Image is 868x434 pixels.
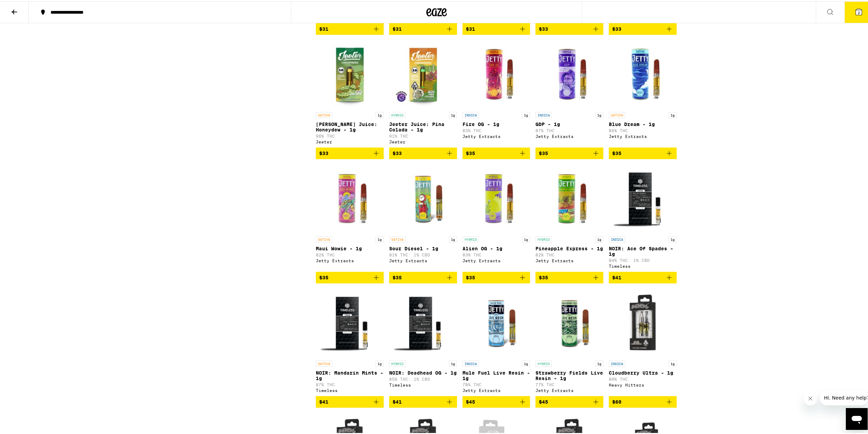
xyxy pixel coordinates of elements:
[462,235,479,241] p: HYBRID
[535,257,603,262] div: Jetty Extracts
[466,398,475,403] span: $45
[535,251,603,256] p: 82% THC
[535,39,603,107] img: Jetty Extracts - GDP - 1g
[820,389,868,404] iframe: Message from company
[316,22,384,33] button: Add to bag
[316,235,332,241] p: SATIVA
[462,22,530,33] button: Add to bag
[389,376,457,380] p: 85% THC: 1% CBD
[393,149,402,155] span: $33
[316,270,384,282] button: Add to bag
[389,270,457,282] button: Add to bag
[462,359,479,365] p: INDICA
[462,120,530,126] p: Fire OG - 1g
[316,251,384,256] p: 82% THC
[612,25,621,30] span: $33
[609,22,677,33] button: Add to bag
[612,274,621,279] span: $41
[462,395,530,406] button: Add to bag
[389,235,406,241] p: SATIVA
[609,270,677,282] button: Add to bag
[668,111,677,117] p: 1g
[609,146,677,158] button: Add to bag
[449,359,457,365] p: 1g
[609,127,677,131] p: 86% THC
[389,22,457,33] button: Add to bag
[4,5,49,10] span: Hi. Need any help?
[462,127,530,131] p: 83% THC
[449,235,457,241] p: 1g
[522,359,530,365] p: 1g
[316,244,384,250] p: Maui Wowie - 1g
[609,395,677,406] button: Add to bag
[539,398,548,403] span: $45
[609,133,677,137] div: Jetty Extracts
[389,146,457,158] button: Add to bag
[462,111,479,117] p: INDICA
[316,163,384,232] img: Jetty Extracts - Maui Wowie - 1g
[462,163,530,270] a: Open page for Alien OG - 1g from Jetty Extracts
[316,257,384,262] div: Jetty Extracts
[612,398,621,403] span: $60
[535,288,603,356] img: Jetty Extracts - Strawberry Fields Live Resin - 1g
[535,359,552,365] p: HYBRID
[462,251,530,256] p: 83% THC
[609,39,677,107] img: Jetty Extracts - Blue Dream - 1g
[319,274,328,279] span: $35
[609,120,677,126] p: Blue Dream - 1g
[462,39,530,107] img: Jetty Extracts - Fire OG - 1g
[389,132,457,137] p: 91% THC
[668,359,677,365] p: 1g
[609,257,677,261] p: 84% THC: 1% CBD
[389,369,457,374] p: NOIR: Deadhead OG - 1g
[316,163,384,270] a: Open page for Maui Wowie - 1g from Jetty Extracts
[462,163,530,232] img: Jetty Extracts - Alien OG - 1g
[316,132,384,137] p: 96% THC
[389,111,406,117] p: HYBRID
[535,133,603,137] div: Jetty Extracts
[609,39,677,146] a: Open page for Blue Dream - 1g from Jetty Extracts
[535,270,603,282] button: Add to bag
[462,387,530,391] div: Jetty Extracts
[609,288,677,395] a: Open page for Cloudberry Ultra - 1g from Heavy Hitters
[462,270,530,282] button: Add to bag
[609,235,625,241] p: INDICA
[376,359,384,365] p: 1g
[804,390,817,404] iframe: Close message
[389,288,457,395] a: Open page for NOIR: Deadhead OG - 1g from Timeless
[389,39,457,107] img: Jeeter - Jeeter Juice: Pina Colada - 1g
[609,263,677,267] div: Timeless
[609,111,625,117] p: SATIVA
[462,381,530,386] p: 78% THC
[389,138,457,143] div: Jeeter
[609,381,677,386] div: Heavy Hitters
[535,387,603,391] div: Jetty Extracts
[389,257,457,262] div: Jetty Extracts
[539,274,548,279] span: $35
[846,407,868,429] iframe: Button to launch messaging window
[609,163,677,232] img: Timeless - NOIR: Ace Of Spades - 1g
[316,39,384,107] img: Jeeter - Jeeter Juice: Honeydew - 1g
[389,395,457,406] button: Add to bag
[389,288,457,356] img: Timeless - NOIR: Deadhead OG - 1g
[535,120,603,126] p: GDP - 1g
[609,359,625,365] p: INDICA
[609,376,677,380] p: 89% THC
[609,288,677,356] img: Heavy Hitters - Cloudberry Ultra - 1g
[535,244,603,250] p: Pineapple Express - 1g
[316,288,384,356] img: Timeless - NOIR: Mandarin Mints - 1g
[612,149,621,155] span: $35
[316,369,384,380] p: NOIR: Mandarin Mints - 1g
[466,25,475,30] span: $31
[462,146,530,158] button: Add to bag
[389,163,457,270] a: Open page for Sour Diesel - 1g from Jetty Extracts
[535,381,603,386] p: 77% THC
[393,274,402,279] span: $35
[466,149,475,155] span: $35
[535,146,603,158] button: Add to bag
[535,235,552,241] p: HYBRID
[319,149,328,155] span: $33
[316,39,384,146] a: Open page for Jeeter Juice: Honeydew - 1g from Jeeter
[535,163,603,270] a: Open page for Pineapple Express - 1g from Jetty Extracts
[316,288,384,395] a: Open page for NOIR: Mandarin Mints - 1g from Timeless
